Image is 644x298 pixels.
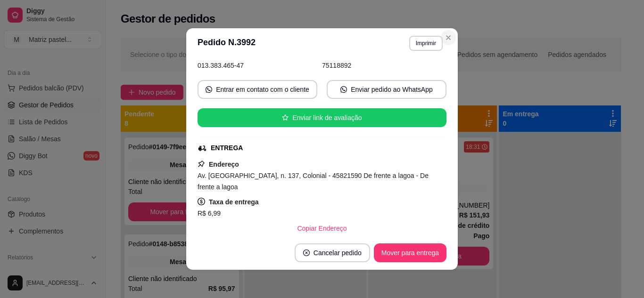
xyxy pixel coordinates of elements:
span: pushpin [198,160,205,168]
span: whats-app [206,86,212,93]
button: Imprimir [409,36,443,51]
button: close-circleCancelar pedido [295,243,370,262]
span: Av. [GEOGRAPHIC_DATA], n. 137, Colonial - 45821590 De frente a lagoa - De frente a lagoa [198,172,429,191]
div: ENTREGA [211,143,243,153]
span: dollar [198,198,205,205]
button: Copiar Endereço [289,219,354,238]
h3: Pedido N. 3992 [198,36,256,51]
span: whats-app [340,86,347,93]
span: star [282,114,289,121]
span: 013.383.465-47 [198,62,244,69]
button: whats-appEntrar em contato com o cliente [198,80,317,99]
strong: Taxa de entrega [209,198,259,206]
button: Mover para entrega [374,243,446,262]
button: starEnviar link de avaliação [198,108,446,127]
strong: Endereço [209,161,239,168]
span: 75118892 [322,62,351,69]
span: close-circle [303,250,310,256]
span: R$ 6,99 [198,209,221,217]
button: whats-appEnviar pedido ao WhatsApp [327,80,446,99]
button: Close [441,30,456,45]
